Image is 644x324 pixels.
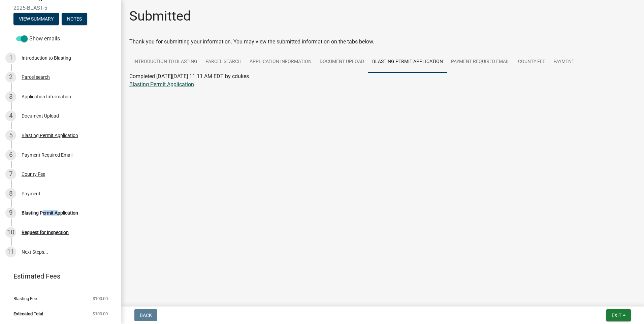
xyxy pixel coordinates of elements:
div: County Fee [22,172,45,176]
div: Request for Inspection [22,230,69,235]
h1: Submitted [129,8,191,24]
div: 8 [5,188,16,199]
div: 4 [5,110,16,121]
span: Blasting Fee [13,296,37,301]
a: County Fee [514,51,549,73]
div: Thank you for submitting your information. You may view the submitted information on the tabs below. [129,38,636,46]
a: Parcel search [201,51,246,73]
span: Back [140,313,152,318]
a: Introduction to Blasting [129,51,201,73]
div: Payment [22,191,40,196]
div: Payment Required Email [22,153,72,157]
a: Application Information [246,51,316,73]
div: 5 [5,130,16,141]
span: Exit [612,313,621,318]
div: 9 [5,207,16,218]
button: Exit [606,309,631,321]
div: 11 [5,247,16,257]
a: Payment [549,51,578,73]
span: 2025-BLAST-5 [13,5,108,11]
a: Payment Required Email [447,51,514,73]
button: Back [134,309,157,321]
a: Blasting Permit Application [368,51,447,73]
div: Introduction to Blasting [22,56,71,60]
a: Estimated Fees [5,269,110,283]
div: Parcel search [22,75,50,79]
div: 1 [5,53,16,63]
div: 7 [5,169,16,180]
div: Document Upload [22,114,59,118]
span: Completed [DATE][DATE] 11:11 AM EDT by cdukes [129,73,249,79]
wm-modal-confirm: Summary [13,17,59,22]
div: 3 [5,91,16,102]
div: 10 [5,227,16,238]
div: 2 [5,72,16,83]
span: $100.00 [93,296,108,301]
a: Document Upload [316,51,368,73]
div: Blasting Permit Application [22,133,78,138]
span: $100.00 [93,312,108,316]
div: Application Information [22,94,71,99]
wm-modal-confirm: Notes [62,17,87,22]
div: 6 [5,150,16,160]
button: Notes [62,13,87,25]
div: Blasting Permit Application [22,210,78,215]
label: Show emails [16,35,60,43]
a: Blasting Permit Application [129,81,194,88]
span: Estimated Total [13,312,43,316]
button: View Summary [13,13,59,25]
